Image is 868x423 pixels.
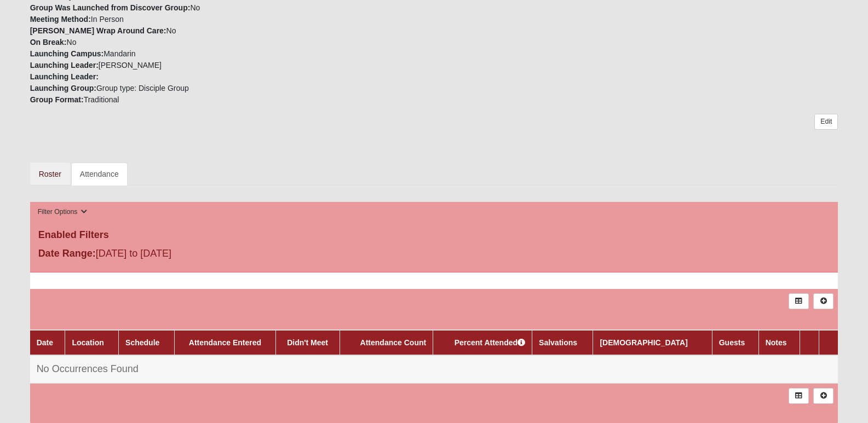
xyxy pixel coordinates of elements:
[30,15,91,24] strong: Meeting Method:
[789,388,809,404] a: Export to Excel
[30,163,70,186] a: Roster
[30,61,99,69] strong: Launching Leader:
[287,338,328,347] a: Didn't Meet
[38,246,96,261] label: Date Range:
[30,26,166,35] strong: [PERSON_NAME] Wrap Around Care:
[30,84,96,92] strong: Launching Group:
[189,338,261,347] a: Attendance Entered
[125,338,159,347] a: Schedule
[532,330,593,355] th: Salvations
[712,330,758,355] th: Guests
[360,338,427,347] a: Attendance Count
[30,72,99,81] strong: Launching Leader:
[789,293,809,309] a: Export to Excel
[814,114,838,130] a: Edit
[30,3,191,12] strong: Group Was Launched from Discover Group:
[30,246,300,264] div: [DATE] to [DATE]
[38,229,830,241] h4: Enabled Filters
[766,338,787,347] a: Notes
[37,363,139,374] span: No Occurrences Found
[30,49,104,58] strong: Launching Campus:
[455,338,525,347] a: Percent Attended
[30,38,67,47] strong: On Break:
[35,206,91,218] button: Filter Options
[30,95,84,104] strong: Group Format:
[813,388,833,404] a: Alt+N
[71,163,128,186] a: Attendance
[593,330,712,355] th: [DEMOGRAPHIC_DATA]
[72,338,104,347] a: Location
[37,338,53,347] a: Date
[813,293,833,309] a: Alt+N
